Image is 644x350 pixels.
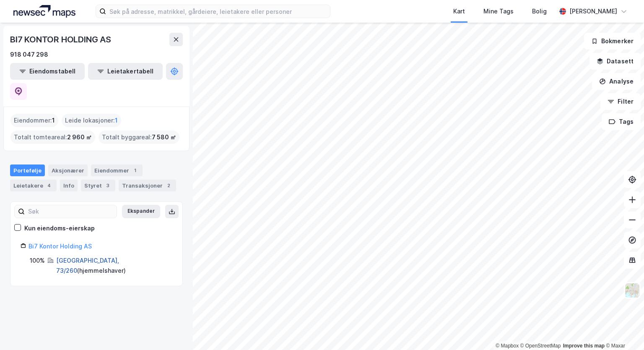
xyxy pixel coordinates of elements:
div: 918 047 298 [10,50,48,60]
div: Totalt tomteareal : [10,131,95,144]
div: Kontrollprogram for chat [602,310,644,350]
div: ( hjemmelshaver ) [56,256,172,276]
div: Info [60,180,78,191]
a: [GEOGRAPHIC_DATA], 73/260 [56,257,119,274]
div: Kun eiendoms-eierskap [24,223,95,233]
span: 2 960 ㎡ [67,132,92,142]
div: 100% [30,256,45,266]
a: Improve this map [563,343,605,349]
a: Bi7 Kontor Holding AS [29,243,92,250]
img: Z [624,282,640,298]
div: Kart [453,6,465,16]
button: Tags [602,113,641,130]
div: 4 [45,181,53,190]
a: OpenStreetMap [520,343,561,349]
div: BI7 KONTOR HOLDING AS [10,33,113,46]
a: Mapbox [496,343,519,349]
div: Mine Tags [483,6,514,16]
div: 2 [164,181,173,190]
div: Styret [81,180,115,191]
div: 3 [104,181,112,190]
img: logo.a4113a55bc3d86da70a041830d287a7e.svg [13,5,75,18]
button: Filter [600,93,641,110]
div: Eiendommer [91,165,143,176]
div: 1 [131,166,139,175]
button: Datasett [589,53,641,70]
div: Bolig [532,6,547,16]
button: Bokmerker [584,33,641,50]
div: [PERSON_NAME] [569,6,617,16]
iframe: Chat Widget [602,310,644,350]
div: Totalt byggareal : [99,131,179,144]
div: Leietakere [10,180,57,191]
span: 1 [115,115,118,125]
div: Aksjonærer [48,165,88,176]
button: Eiendomstabell [10,63,85,80]
input: Søk [25,205,117,218]
input: Søk på adresse, matrikkel, gårdeiere, leietakere eller personer [106,5,330,18]
div: Eiendommer : [10,114,58,127]
button: Ekspander [122,205,160,218]
div: Leide lokasjoner : [62,114,121,127]
div: Portefølje [10,165,45,176]
button: Analyse [592,73,641,90]
div: Transaksjoner [119,180,176,191]
button: Leietakertabell [88,63,163,80]
span: 1 [52,115,55,125]
span: 7 580 ㎡ [152,132,176,142]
